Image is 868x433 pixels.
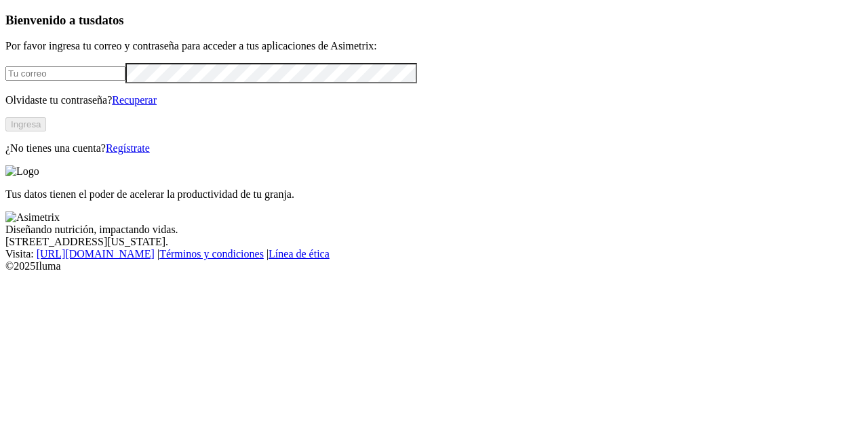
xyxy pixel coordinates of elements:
a: Recuperar [112,94,157,106]
p: ¿No tienes una cuenta? [5,142,863,154]
span: datos [95,13,124,27]
a: Regístrate [106,142,150,154]
a: Línea de ética [269,248,330,260]
div: © 2025 Iluma [5,260,863,272]
p: Por favor ingresa tu correo y contraseña para acceder a tus aplicaciones de Asimetrix: [5,40,863,52]
div: [STREET_ADDRESS][US_STATE]. [5,236,863,248]
button: Ingresa [5,117,46,131]
img: Logo [5,165,39,178]
a: Términos y condiciones [159,248,264,260]
p: Olvidaste tu contraseña? [5,94,863,106]
p: Tus datos tienen el poder de acelerar la productividad de tu granja. [5,188,863,201]
h3: Bienvenido a tus [5,13,863,28]
a: [URL][DOMAIN_NAME] [37,248,155,260]
input: Tu correo [5,66,125,81]
div: Visita : | | [5,248,863,260]
div: Diseñando nutrición, impactando vidas. [5,224,863,236]
img: Asimetrix [5,211,60,224]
